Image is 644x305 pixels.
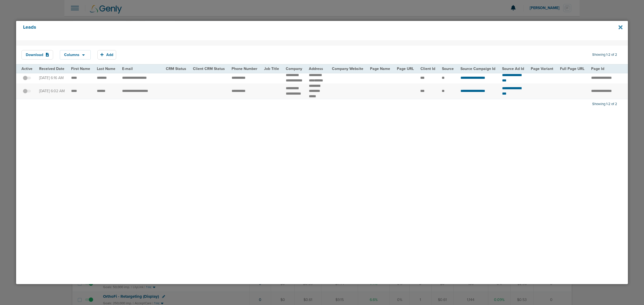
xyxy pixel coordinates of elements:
[502,66,524,71] span: Source Ad Id
[592,53,617,57] span: Showing 1-2 of 2
[588,65,626,73] th: Page Id
[557,65,588,73] th: Full Page URL
[21,50,53,59] button: Download
[166,66,186,71] span: CRM Status
[39,66,64,71] span: Received Date
[36,83,68,99] td: [DATE] 6:02 AM
[528,65,557,73] th: Page Variant
[97,66,115,71] span: Last Name
[367,65,393,73] th: Page Name
[23,24,563,37] h4: Leads
[106,53,113,57] span: Add
[283,65,306,73] th: Company
[36,73,68,83] td: [DATE] 6:16 AM
[328,65,367,73] th: Company Website
[122,66,133,71] span: E-mail
[442,66,454,71] span: Source
[232,66,257,71] span: Phone Number
[420,66,435,71] span: Client Id
[71,66,90,71] span: First Name
[397,66,414,71] span: Page URL
[460,66,495,71] span: Source Campaign Id
[64,53,79,57] span: Columns
[21,66,32,71] span: Active
[306,65,329,73] th: Address
[97,50,116,59] button: Add
[261,65,283,73] th: Job Title
[190,65,228,73] th: Client CRM Status
[592,102,617,106] span: Showing 1-2 of 2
